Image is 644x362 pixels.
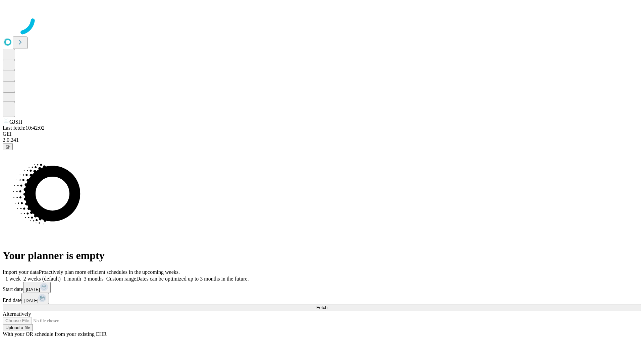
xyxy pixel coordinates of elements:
[3,331,107,337] span: With your OR schedule from your existing EHR
[3,125,45,131] span: Last fetch: 10:42:02
[3,131,641,137] div: GEI
[3,143,13,150] button: @
[3,282,641,293] div: Start date
[3,269,39,275] span: Import your data
[39,269,180,275] span: Proactively plan more efficient schedules in the upcoming weeks.
[21,293,49,304] button: [DATE]
[106,276,136,282] span: Custom range
[23,276,61,282] span: 2 weeks (default)
[3,293,641,304] div: End date
[5,144,10,149] span: @
[9,119,22,125] span: GJSH
[3,137,641,143] div: 2.0.241
[23,282,51,293] button: [DATE]
[63,276,81,282] span: 1 month
[24,298,38,303] span: [DATE]
[3,249,641,262] h1: Your planner is empty
[136,276,249,282] span: Dates can be optimized up to 3 months in the future.
[316,305,327,310] span: Fetch
[3,324,33,331] button: Upload a file
[84,276,104,282] span: 3 months
[26,287,40,292] span: [DATE]
[3,311,31,317] span: Alternatively
[5,276,21,282] span: 1 week
[3,304,641,311] button: Fetch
